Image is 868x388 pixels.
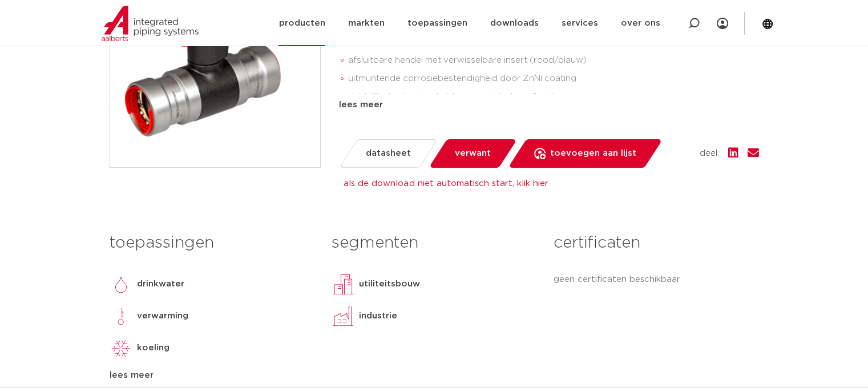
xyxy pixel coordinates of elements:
[700,147,719,160] span: deel:
[110,273,132,296] img: drinkwater
[550,144,636,163] span: toevoegen aan lijst
[348,51,759,70] li: afsluitbare hendel met verwisselbare insert (rood/blauw)
[110,337,132,359] img: koeling
[338,139,437,168] a: datasheet
[428,139,516,168] a: verwant
[339,98,759,112] div: lees meer
[137,309,188,323] p: verwarming
[110,369,314,382] div: lees meer
[359,277,420,291] p: utiliteitsbouw
[110,232,314,254] h3: toepassingen
[344,179,548,188] a: als de download niet automatisch start, klik hier
[137,277,184,291] p: drinkwater
[366,144,411,163] span: datasheet
[554,232,758,254] h3: certificaten
[359,309,397,323] p: industrie
[348,70,759,88] li: uitmuntende corrosiebestendigheid door ZnNi coating
[137,341,169,355] p: koeling
[332,305,354,328] img: industrie
[348,88,759,106] li: duidelijke herkenbaarheid van materiaal en afmeting
[110,305,132,328] img: verwarming
[332,273,354,296] img: utiliteitsbouw
[332,232,536,254] h3: segmenten
[554,273,758,286] p: geen certificaten beschikbaar
[455,144,491,163] span: verwant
